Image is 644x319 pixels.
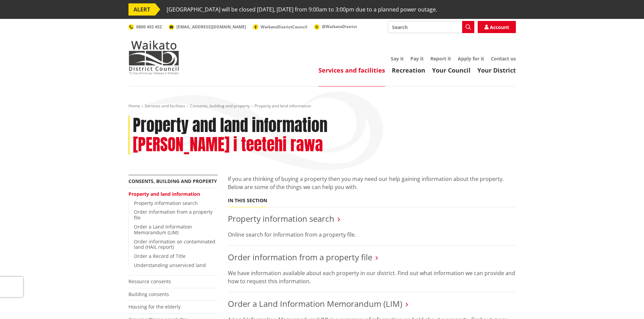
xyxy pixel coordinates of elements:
a: Your Council [432,66,471,74]
a: Services and facilities [318,66,385,74]
a: Consents, building and property [190,103,250,109]
a: Order a Land Information Memorandum (LIM) [134,223,192,236]
a: Order information from a property file [228,251,372,263]
a: Property and land information [128,191,200,197]
a: Account [478,21,516,33]
a: Order a Record of Title [134,253,186,259]
span: 0800 492 452 [136,24,162,30]
a: Recreation [392,66,425,74]
p: We have information available about each property in our district. Find out what information we c... [228,269,516,285]
a: Consents, building and property [128,178,217,184]
a: Report it [430,55,451,62]
a: Order a Land Information Memorandum (LIM) [228,298,402,309]
nav: breadcrumb [128,103,516,109]
p: If you are thinking of buying a property then you may need our help gaining information about the... [228,175,516,191]
a: @WaikatoDistrict [314,24,357,29]
span: Property and land information [255,103,311,109]
span: @WaikatoDistrict [322,24,357,29]
input: Search input [388,21,474,33]
a: Home [128,103,140,109]
a: Order information from a property file [134,209,213,221]
a: Property information search [228,213,334,224]
a: Apply for it [458,55,484,62]
span: [GEOGRAPHIC_DATA] will be closed [DATE], [DATE] from 9:00am to 3:00pm due to a planned power outage. [167,3,437,16]
a: Services and facilities [145,103,185,109]
a: Contact us [491,55,516,62]
span: ALERT [128,3,155,16]
h1: Property and land information [133,116,328,135]
h2: [PERSON_NAME] i teetehi rawa [133,135,323,155]
p: Online search for information from a property file. [228,231,516,239]
a: 0800 492 452 [128,24,162,30]
a: Order information on contaminated land (HAIL report) [134,238,215,250]
a: Resource consents [128,278,171,285]
a: Housing for the elderly [128,303,181,310]
a: WaikatoDistrictCouncil [253,24,307,30]
span: [EMAIL_ADDRESS][DOMAIN_NAME] [176,24,246,30]
a: Building consents [128,291,169,297]
span: WaikatoDistrictCouncil [261,24,307,30]
h5: In this section [228,198,267,204]
a: [EMAIL_ADDRESS][DOMAIN_NAME] [169,24,246,30]
a: Your District [477,66,516,74]
a: Pay it [410,55,424,62]
a: Property information search [134,200,198,206]
a: Say it [391,55,404,62]
a: Understanding unserviced land [134,262,206,268]
img: Waikato District Council - Te Kaunihera aa Takiwaa o Waikato [128,41,179,74]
